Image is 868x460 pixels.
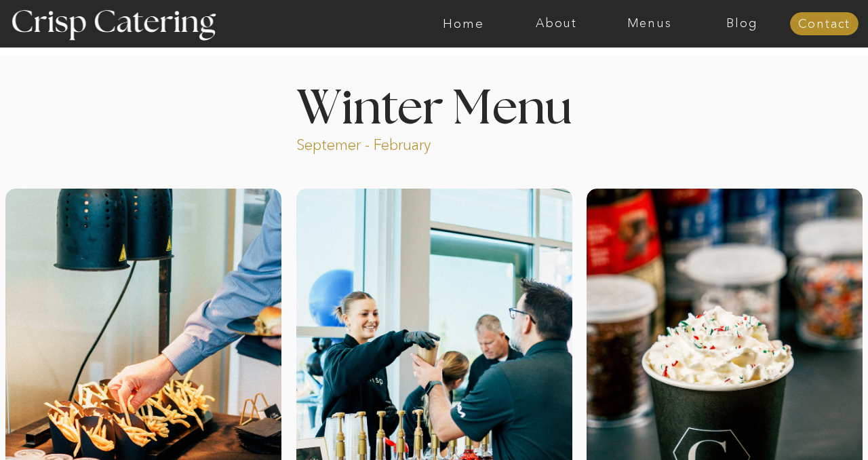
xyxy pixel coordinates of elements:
[296,135,483,151] p: Septemer - February
[245,85,623,126] h1: Winter Menu
[790,18,859,31] a: Contact
[510,17,603,31] a: About
[759,392,868,460] iframe: podium webchat widget bubble
[417,17,510,31] a: Home
[696,17,789,31] a: Blog
[603,17,696,31] a: Menus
